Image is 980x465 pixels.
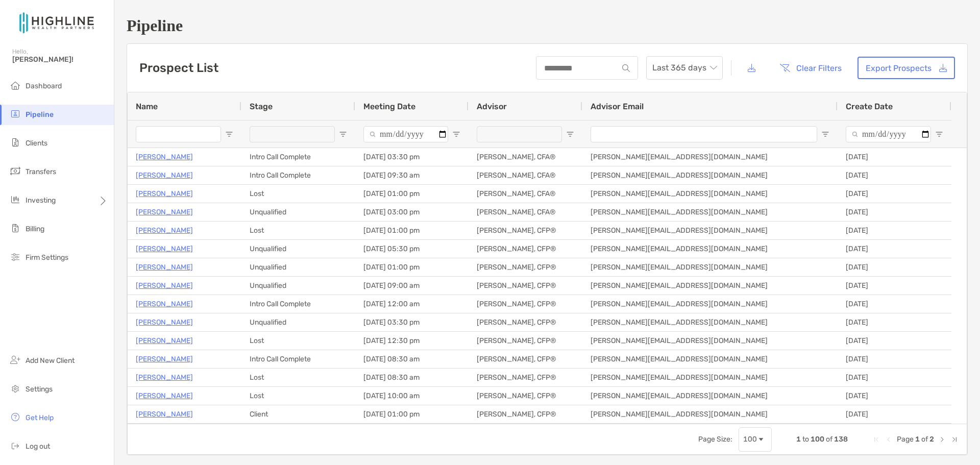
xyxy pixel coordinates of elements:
span: Page [897,435,914,444]
span: Clients [26,139,47,148]
div: Lost [241,185,355,203]
a: [PERSON_NAME] [136,224,193,237]
span: 2 [929,435,934,444]
div: [PERSON_NAME][EMAIL_ADDRESS][DOMAIN_NAME] [582,350,838,368]
div: [PERSON_NAME], CFP® [469,350,582,368]
img: billing icon [9,222,21,234]
a: [PERSON_NAME] [136,169,193,182]
div: Unqualified [241,240,355,258]
p: [PERSON_NAME] [136,298,193,310]
span: 1 [796,435,801,444]
span: Advisor Email [591,102,644,111]
div: Lost [241,369,355,386]
img: settings icon [9,382,21,395]
a: [PERSON_NAME] [136,371,193,384]
div: [DATE] 01:00 pm [355,258,469,276]
div: [DATE] 03:30 pm [355,148,469,166]
div: [DATE] 05:30 pm [355,240,469,258]
div: [PERSON_NAME][EMAIL_ADDRESS][DOMAIN_NAME] [582,295,838,313]
img: investing icon [9,193,21,206]
div: [PERSON_NAME][EMAIL_ADDRESS][DOMAIN_NAME] [582,387,838,405]
span: Firm Settings [26,253,68,262]
span: Add New Client [26,356,75,365]
div: [DATE] [838,222,951,239]
button: Clear Filters [772,57,849,79]
span: Get Help [26,413,54,422]
button: Open Filter Menu [225,130,233,138]
div: [DATE] [838,166,951,184]
span: of [921,435,928,444]
span: [PERSON_NAME]! [12,55,108,64]
div: [DATE] [838,405,951,423]
div: [PERSON_NAME], CFA® [469,185,582,203]
a: [PERSON_NAME] [136,187,193,200]
div: Page Size [739,427,772,452]
div: [PERSON_NAME][EMAIL_ADDRESS][DOMAIN_NAME] [582,369,838,386]
div: [DATE] 10:00 am [355,387,469,405]
div: Lost [241,387,355,405]
input: Advisor Email Filter Input [591,126,817,142]
div: [DATE] [838,313,951,331]
a: [PERSON_NAME] [136,242,193,255]
div: [PERSON_NAME], CFA® [469,148,582,166]
button: Open Filter Menu [452,130,460,138]
div: [DATE] [838,369,951,386]
div: [PERSON_NAME][EMAIL_ADDRESS][DOMAIN_NAME] [582,185,838,203]
div: [DATE] [838,203,951,221]
a: [PERSON_NAME] [136,389,193,402]
div: Unqualified [241,313,355,331]
div: [DATE] [838,277,951,295]
button: Open Filter Menu [339,130,347,138]
a: [PERSON_NAME] [136,206,193,218]
div: [PERSON_NAME][EMAIL_ADDRESS][DOMAIN_NAME] [582,203,838,221]
div: [PERSON_NAME][EMAIL_ADDRESS][DOMAIN_NAME] [582,148,838,166]
div: Unqualified [241,203,355,221]
div: Intro Call Complete [241,350,355,368]
div: [DATE] 09:30 am [355,166,469,184]
img: pipeline icon [9,108,21,120]
a: [PERSON_NAME] [136,316,193,329]
div: [DATE] [838,258,951,276]
div: [PERSON_NAME], CFP® [469,222,582,239]
span: of [826,435,832,444]
div: [PERSON_NAME], CFP® [469,405,582,423]
button: Open Filter Menu [935,130,943,138]
div: [DATE] 03:30 pm [355,313,469,331]
div: Unqualified [241,277,355,295]
div: [DATE] 12:30 pm [355,332,469,350]
div: [DATE] 08:30 am [355,369,469,386]
span: Billing [26,225,44,233]
img: get-help icon [9,411,21,423]
span: 1 [915,435,920,444]
div: [DATE] [838,332,951,350]
img: input icon [622,64,630,72]
div: [PERSON_NAME], CFP® [469,240,582,258]
div: [PERSON_NAME], CFP® [469,369,582,386]
a: [PERSON_NAME] [136,334,193,347]
div: Page Size: [698,435,732,444]
div: [DATE] 01:00 pm [355,185,469,203]
span: Last 365 days [652,57,717,79]
span: Transfers [26,167,56,176]
div: Previous Page [885,435,893,444]
span: Meeting Date [363,102,415,111]
div: Intro Call Complete [241,148,355,166]
div: [PERSON_NAME][EMAIL_ADDRESS][DOMAIN_NAME] [582,332,838,350]
span: Stage [250,102,273,111]
span: 138 [834,435,848,444]
div: [DATE] 09:00 am [355,277,469,295]
img: dashboard icon [9,79,21,91]
a: [PERSON_NAME] [136,279,193,292]
div: First Page [872,435,880,444]
a: [PERSON_NAME] [136,261,193,274]
div: [PERSON_NAME], CFP® [469,313,582,331]
input: Meeting Date Filter Input [363,126,448,142]
span: to [802,435,809,444]
div: [DATE] [838,185,951,203]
